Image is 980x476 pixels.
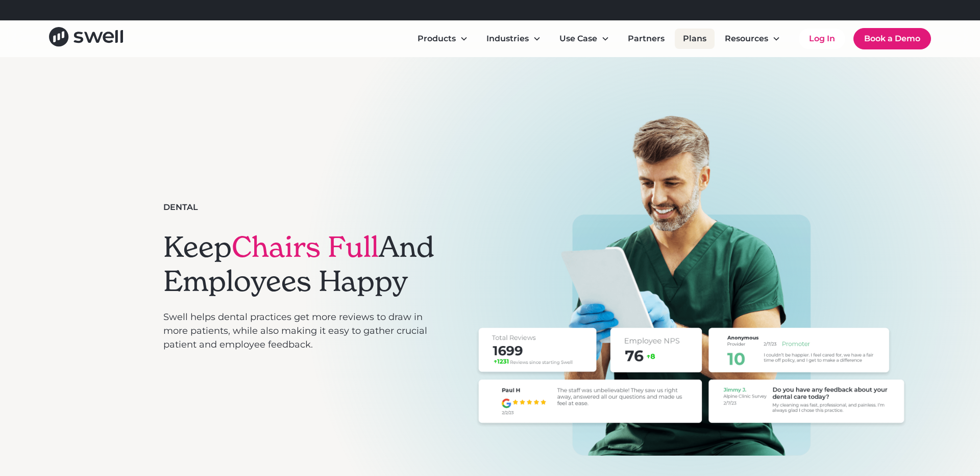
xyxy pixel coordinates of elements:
[163,230,438,298] h1: Keep And Employees Happy
[551,29,618,49] div: Use Case
[163,201,198,214] div: Dental
[409,29,476,49] div: Products
[717,29,789,49] div: Resources
[853,28,931,49] a: Book a Demo
[418,33,456,45] div: Products
[620,29,673,49] a: Partners
[486,33,529,45] div: Industries
[232,229,379,265] span: Chairs Full
[725,33,768,45] div: Resources
[478,29,549,49] div: Industries
[675,29,715,49] a: Plans
[49,27,123,50] a: home
[559,33,597,45] div: Use Case
[474,114,909,456] img: A smiling dentist in green scrubs, looking at an iPad that shows some of the reviews that have be...
[799,29,845,49] a: Log In
[163,310,438,352] p: Swell helps dental practices get more reviews to draw in more patients, while also making it easy...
